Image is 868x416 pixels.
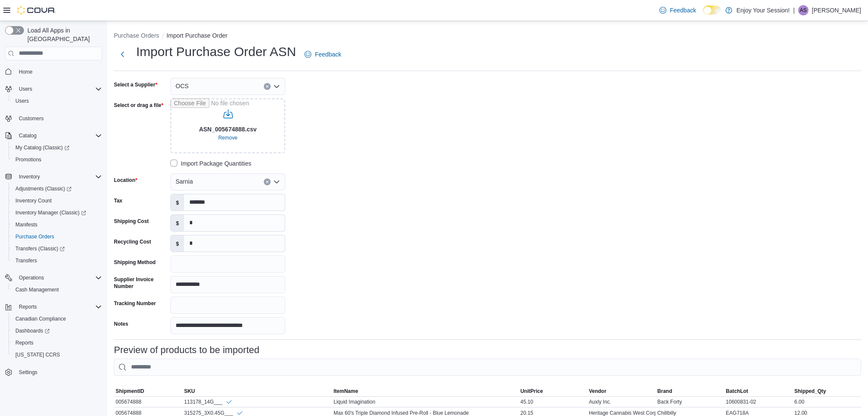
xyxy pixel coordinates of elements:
[114,259,155,266] label: Shipping Method
[724,397,793,407] div: 10600831-02
[15,113,102,124] span: Customers
[12,196,55,206] a: Inventory Count
[15,367,41,377] a: Settings
[15,185,72,192] span: Adjustments (Classic)
[12,314,102,324] span: Canadian Compliance
[12,350,102,360] span: Washington CCRS
[519,397,587,407] div: 45.10
[114,81,157,88] label: Select a Supplier
[226,398,233,405] svg: Info
[15,131,40,141] button: Catalog
[9,231,105,243] button: Purchase Orders
[520,388,543,395] span: UnitPrice
[656,386,724,396] button: Brand
[114,31,861,42] nav: An example of EuiBreadcrumbs
[15,197,52,204] span: Inventory Count
[116,388,144,395] span: ShipmentID
[114,300,156,307] label: Tracking Number
[19,132,36,139] span: Catalog
[114,386,182,396] button: ShipmentID
[9,183,105,195] a: Adjustments (Classic)
[12,285,102,295] span: Cash Management
[171,215,184,231] label: $
[12,184,102,194] span: Adjustments (Classic)
[215,133,241,143] button: Clear selected files
[724,386,793,396] button: BatchLot
[332,397,519,407] div: Liquid Imagination
[9,154,105,166] button: Promotions
[19,68,33,75] span: Home
[15,273,48,283] button: Operations
[12,196,102,206] span: Inventory Count
[587,386,656,396] button: Vendor
[12,338,37,348] a: Reports
[15,245,65,252] span: Transfers (Classic)
[9,207,105,219] a: Inventory Manager (Classic)
[12,326,102,336] span: Dashboards
[184,398,233,406] div: 113178_14G___
[12,143,102,153] span: My Catalog (Classic)
[301,46,344,63] a: Feedback
[273,83,280,90] button: Open list of options
[2,83,105,95] button: Users
[15,367,102,377] span: Settings
[182,386,332,396] button: SKU
[15,66,102,77] span: Home
[315,50,341,59] span: Feedback
[114,102,163,109] label: Select or drag a file
[12,244,102,254] span: Transfers (Classic)
[589,388,606,395] span: Vendor
[17,6,56,15] img: Cova
[15,302,40,312] button: Reports
[170,98,285,153] input: Use aria labels when no actual label is in use
[15,67,36,77] a: Home
[703,6,721,15] input: Dark Mode
[15,172,102,182] span: Inventory
[15,327,50,334] span: Dashboards
[12,256,40,266] a: Transfers
[114,359,861,376] input: This is a search bar. As you type, the results lower in the page will automatically filter.
[114,32,159,39] button: Purchase Orders
[114,46,131,63] button: Next
[15,339,33,346] span: Reports
[519,386,587,396] button: UnitPrice
[12,244,68,254] a: Transfers (Classic)
[264,83,271,90] button: Clear input
[793,397,861,407] div: 6.00
[587,397,656,407] div: Auxly Inc.
[2,112,105,125] button: Customers
[15,113,47,124] a: Customers
[176,176,193,187] span: Sarnia
[19,173,40,180] span: Inventory
[218,134,238,141] span: Remove
[9,255,105,267] button: Transfers
[12,220,102,230] span: Manifests
[114,276,167,290] label: Supplier Invoice Number
[12,220,41,230] a: Manifests
[114,345,260,355] h3: Preview of products to be imported
[12,232,102,242] span: Purchase Orders
[12,155,102,165] span: Promotions
[2,366,105,378] button: Settings
[170,158,251,169] label: Import Package Quantities
[15,84,102,94] span: Users
[12,96,102,106] span: Users
[167,32,227,39] button: Import Purchase Order
[19,86,32,92] span: Users
[114,321,128,327] label: Notes
[2,272,105,284] button: Operations
[656,2,699,19] a: Feedback
[264,178,271,185] button: Clear input
[2,65,105,78] button: Home
[24,26,102,43] span: Load All Apps in [GEOGRAPHIC_DATA]
[2,171,105,183] button: Inventory
[12,350,63,360] a: [US_STATE] CCRS
[15,257,37,264] span: Transfers
[15,315,66,322] span: Canadian Compliance
[334,388,358,395] span: ItemName
[15,131,102,141] span: Catalog
[273,178,280,185] button: Open list of options
[670,6,696,15] span: Feedback
[12,326,53,336] a: Dashboards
